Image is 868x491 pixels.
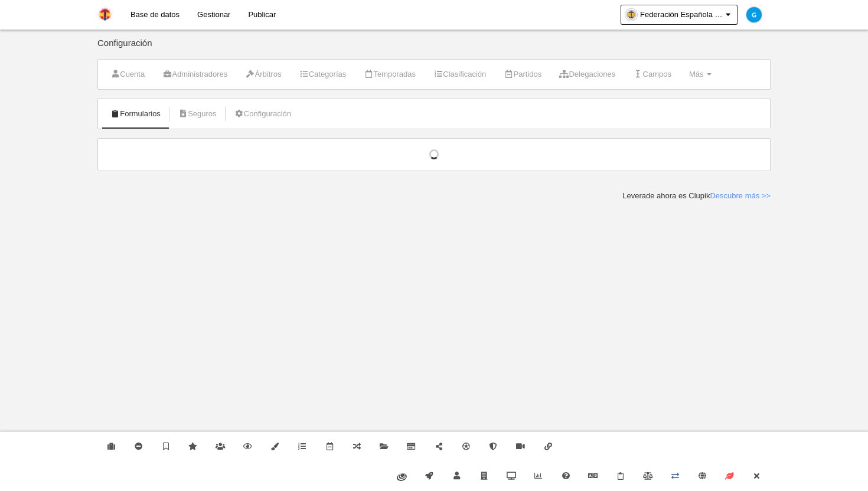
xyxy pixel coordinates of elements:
[156,66,234,83] a: Administradores
[98,7,112,21] img: Federación Española de Croquet
[292,66,353,83] a: Categorías
[110,149,758,160] div: Cargando
[626,66,678,83] a: Campos
[553,66,622,83] a: Delegaciones
[625,9,637,21] img: OaHIuTAKfEDa.30x30.jpg
[689,70,704,78] span: Más
[239,66,288,83] a: Árbitros
[746,7,762,22] img: c2l6ZT0zMHgzMCZmcz05JnRleHQ9RyZiZz0wMzliZTU%3D.png
[357,66,422,83] a: Temporadas
[710,191,771,200] a: Descubre más >>
[97,38,771,59] div: Configuración
[640,9,723,21] span: Federación Española de Croquet
[427,66,492,83] a: Clasificación
[104,105,167,123] a: Formularios
[683,66,718,83] a: Más
[397,473,407,481] img: fiware.svg
[228,105,298,123] a: Configuración
[172,105,223,123] a: Seguros
[621,5,738,25] a: Federación Española de Croquet
[104,66,151,83] a: Cuenta
[622,191,771,201] div: Leverade ahora es Clupik
[497,66,548,83] a: Partidos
